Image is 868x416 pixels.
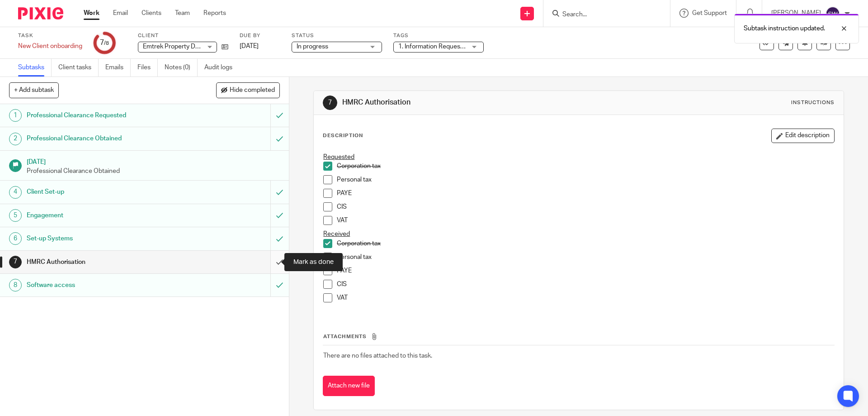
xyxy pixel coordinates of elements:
div: Instructions [791,99,835,106]
h1: Professional Clearance Requested [27,109,183,122]
h1: HMRC Authorisation [342,98,598,107]
span: Attachments [323,334,367,339]
div: 1 [9,109,22,122]
p: PAYE [337,189,834,198]
h1: [DATE] [27,155,280,167]
a: Work [84,9,99,18]
span: There are no files attached to this task. [323,353,432,359]
span: [DATE] [240,43,259,49]
h1: HMRC Authorisation [27,255,183,269]
span: 1. Information Requested + 1 [398,43,480,50]
span: Hide completed [230,87,275,94]
a: Reports [203,9,226,18]
a: Subtasks [18,59,52,77]
u: Requested [323,154,354,160]
img: svg%3E [826,6,840,21]
u: Received [323,231,350,237]
h1: Engagement [27,209,183,222]
a: Email [113,9,128,18]
a: Clients [142,9,161,18]
button: Attach new file [323,376,375,396]
p: VAT [337,293,834,302]
p: Personal tax [337,175,834,184]
div: 2 [9,133,22,145]
img: Pixie [18,7,63,19]
div: 6 [9,232,22,245]
div: 5 [9,209,22,222]
span: Emtrek Property Developments Limited [143,43,255,50]
label: Task [18,32,82,39]
small: /8 [104,41,109,46]
div: 7 [323,96,337,110]
p: Corporation tax [337,239,834,248]
div: 8 [9,279,22,292]
button: + Add subtask [9,82,59,98]
a: Notes (0) [165,59,198,77]
p: Subtask instruction updated. [744,24,825,33]
p: CIS [337,280,834,289]
p: VAT [337,216,834,225]
p: Professional Clearance Obtained [27,167,280,176]
p: Corporation tax [337,162,834,171]
a: Files [137,59,158,77]
div: New Client onboarding [18,42,82,51]
a: Team [175,9,190,18]
div: 7 [100,38,109,48]
p: Personal tax [337,253,834,262]
a: Client tasks [58,59,99,77]
span: In progress [297,43,328,50]
label: Status [292,32,382,39]
p: PAYE [337,266,834,275]
label: Client [138,32,228,39]
div: 7 [9,256,22,268]
label: Tags [393,32,484,39]
h1: Software access [27,278,183,292]
button: Hide completed [216,82,280,98]
button: Edit description [771,129,835,143]
h1: Set-up Systems [27,232,183,245]
p: Description [323,132,363,139]
h1: Professional Clearance Obtained [27,132,183,145]
h1: Client Set-up [27,185,183,199]
div: 4 [9,186,22,199]
label: Due by [240,32,280,39]
a: Audit logs [204,59,239,77]
a: Emails [105,59,131,77]
p: CIS [337,202,834,211]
